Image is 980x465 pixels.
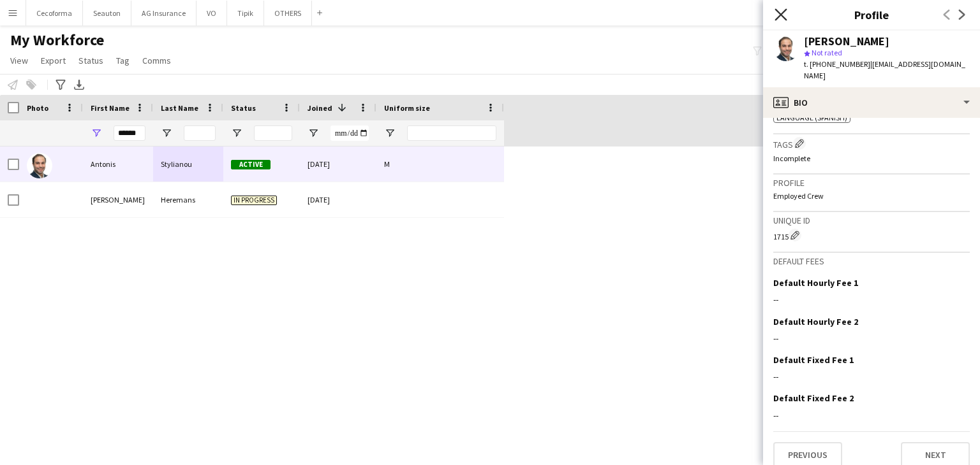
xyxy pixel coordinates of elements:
button: Seauton [83,1,131,25]
button: Open Filter Menu [231,127,242,139]
div: [PERSON_NAME] [804,36,889,47]
h3: Default Hourly Fee 2 [773,316,858,327]
p: Incomplete [773,154,970,163]
span: Uniform size [384,103,430,113]
h3: Default Fixed Fee 2 [773,392,854,404]
span: View [10,55,28,66]
img: Antonis Stylianou [27,153,52,178]
div: Stylianou [153,147,223,182]
div: Bio [763,87,980,118]
span: Joined [308,103,332,113]
input: Status Filter Input [254,125,292,141]
span: Export [41,55,66,66]
a: Comms [137,52,176,69]
h3: Default fees [773,255,970,267]
div: -- [773,410,970,421]
button: Open Filter Menu [91,127,102,139]
input: First Name Filter Input [114,125,145,141]
div: Heremans [153,182,223,217]
div: [DATE] [300,182,376,217]
button: Cecoforma [26,1,83,25]
div: [DATE] [300,147,376,182]
app-action-btn: Advanced filters [53,77,68,92]
button: Open Filter Menu [384,127,396,139]
input: Last Name Filter Input [184,125,216,141]
a: Export [36,52,71,69]
span: t. [PHONE_NUMBER] [804,59,870,69]
span: Status [78,55,103,66]
button: OTHERS [264,1,312,25]
span: First Name [91,103,130,113]
span: Not rated [812,48,842,57]
div: -- [773,371,970,382]
div: -- [773,333,970,344]
div: 1715 [773,229,970,241]
a: View [5,52,33,69]
h3: Profile [763,6,980,23]
h3: Unique ID [773,215,970,226]
span: My Workforce [10,31,104,50]
div: -- [773,294,970,305]
button: AG Insurance [131,1,197,25]
span: Last Name [161,103,198,113]
span: | [EMAIL_ADDRESS][DOMAIN_NAME] [804,59,965,80]
div: [PERSON_NAME] [83,182,153,217]
span: M [384,159,390,169]
a: Tag [111,52,135,69]
input: Joined Filter Input [330,125,369,141]
div: Antonis [83,147,153,182]
h3: Profile [773,177,970,189]
input: Uniform size Filter Input [407,125,496,141]
button: VO [197,1,227,25]
a: Status [73,52,108,69]
p: Employed Crew [773,191,970,201]
span: Comms [142,55,171,66]
span: Tag [116,55,130,66]
h3: Tags [773,137,970,150]
span: Language (Spanish) [776,113,847,122]
span: Status [231,103,256,113]
span: Photo [27,103,48,113]
h3: Default Fixed Fee 1 [773,354,854,366]
button: Open Filter Menu [161,127,172,139]
span: In progress [231,196,277,205]
button: Tipik [227,1,264,25]
h3: Default Hourly Fee 1 [773,277,858,289]
app-action-btn: Export XLSX [71,77,87,92]
button: Open Filter Menu [308,127,319,139]
span: Active [231,160,271,169]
